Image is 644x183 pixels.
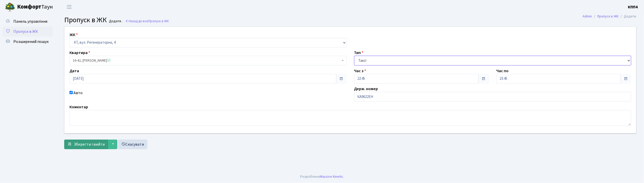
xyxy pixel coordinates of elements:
[17,3,41,11] b: Комфорт
[300,174,344,179] div: Розроблено .
[3,27,53,37] a: Пропуск в ЖК
[354,50,364,56] label: Тип
[64,140,108,149] button: Зберегти і вийти
[69,104,88,110] label: Коментар
[354,92,631,101] input: АА1234АА
[74,90,83,96] label: Авто
[69,32,78,38] label: ЖК
[63,3,76,11] button: Переключити навігацію
[13,39,49,44] span: Розширений пошук
[125,19,169,23] a: Назад до всіхПропуск в ЖК
[628,4,638,10] a: КПП4
[69,68,79,74] label: Дата
[148,19,169,23] span: Пропуск в ЖК
[354,68,366,74] label: Час з
[619,14,636,19] li: Додати
[597,14,619,19] a: Пропуск в ЖК
[64,15,107,25] span: Пропуск в ЖК
[583,14,592,19] a: Admin
[320,174,343,179] a: Massive Kinetic
[3,37,53,47] a: Розширений пошук
[575,11,644,22] nav: breadcrumb
[13,29,38,34] span: Пропуск в ЖК
[17,3,53,11] span: Таун
[74,142,105,147] span: Зберегти і вийти
[3,16,53,27] a: Панель управління
[69,56,347,65] span: 16-42, Просоленко Оксана Володимирівна <span class='la la-check-square text-success'></span>
[69,50,90,56] label: Квартира
[118,140,147,149] a: Скасувати
[13,19,47,24] span: Панель управління
[354,86,378,92] label: Держ. номер
[108,19,123,23] small: Додати .
[73,58,340,63] span: 16-42, Просоленко Оксана Володимирівна <span class='la la-check-square text-success'></span>
[496,68,509,74] label: Час по
[5,2,15,12] img: logo.png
